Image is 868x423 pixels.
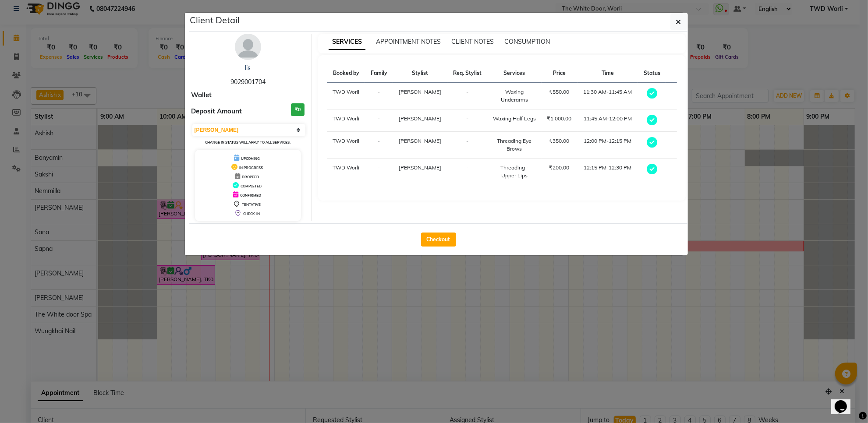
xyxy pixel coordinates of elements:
td: TWD Worli [327,109,365,132]
td: - [365,109,393,132]
button: Checkout [421,233,456,247]
th: Booked by [327,64,365,83]
th: Status [638,64,666,83]
a: lis [245,64,251,72]
span: Wallet [191,90,212,100]
span: Deposit Amount [191,106,242,116]
th: Stylist [393,64,447,83]
iframe: chat widget [831,388,859,414]
th: Req. Stylist [447,64,487,83]
td: 11:30 AM-11:45 AM [577,83,638,109]
td: 12:15 PM-12:30 PM [577,159,638,185]
td: TWD Worli [327,159,365,185]
span: APPOINTMENT NOTES [376,38,441,46]
span: IN PROGRESS [239,166,263,170]
div: ₹200.00 [547,164,572,172]
span: CLIENT NOTES [451,38,494,46]
span: [PERSON_NAME] [399,137,441,144]
h3: ₹0 [291,103,305,116]
th: Price [542,64,577,83]
span: [PERSON_NAME] [399,88,441,95]
div: ₹1,000.00 [547,115,572,123]
td: TWD Worli [327,132,365,159]
span: DROPPED [242,175,259,179]
small: Change in status will apply to all services. [205,140,291,145]
span: 9029001704 [230,78,266,86]
td: - [447,159,487,185]
span: UPCOMING [241,156,260,161]
td: 12:00 PM-12:15 PM [577,132,638,159]
img: avatar [235,34,261,60]
th: Family [365,64,393,83]
td: 11:45 AM-12:00 PM [577,109,638,132]
td: - [365,83,393,109]
div: ₹550.00 [547,88,572,96]
span: COMPLETED [241,184,262,188]
div: Threading - Upper Lips [492,164,536,180]
h5: Client Detail [190,14,240,27]
th: Time [577,64,638,83]
div: Threading Eye Brows [492,137,536,153]
td: TWD Worli [327,83,365,109]
span: [PERSON_NAME] [399,115,441,122]
td: - [365,159,393,185]
div: Waxing Underarms [492,88,536,104]
td: - [447,83,487,109]
span: [PERSON_NAME] [399,164,441,171]
th: Services [487,64,541,83]
div: ₹350.00 [547,137,572,145]
span: SERVICES [329,34,365,50]
span: TENTATIVE [242,202,261,207]
td: - [447,109,487,132]
td: - [365,132,393,159]
td: - [447,132,487,159]
span: CONFIRMED [240,193,261,197]
span: CONSUMPTION [504,38,550,46]
div: Waxing Half Legs [492,115,536,123]
span: CHECK-IN [243,211,260,216]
